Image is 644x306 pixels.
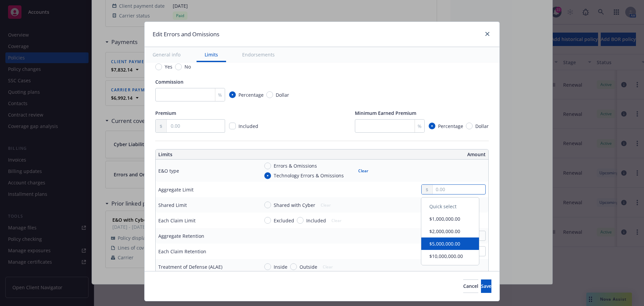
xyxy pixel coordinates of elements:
[264,217,271,224] input: Excluded
[274,172,344,179] span: Technology Errors & Omissions
[421,225,479,237] button: $2,000,000.00
[274,202,315,209] span: Shared with Cyber
[158,263,222,270] div: Treatment of Defense (ALAE)
[156,149,289,160] th: Limits
[290,263,297,270] input: Outside
[153,30,219,39] h1: Edit Errors and Omissions
[418,123,422,130] span: %
[274,263,287,270] span: Inside
[300,263,317,270] span: Outside
[438,123,463,130] span: Percentage
[297,217,304,224] input: Included
[276,91,289,98] span: Dollar
[158,202,187,209] div: Shared Limit
[325,149,488,160] th: Amount
[274,162,317,169] span: Errors & Omissions
[266,91,273,98] input: Dollar
[218,91,222,98] span: %
[238,91,264,98] span: Percentage
[355,110,416,116] span: Minimum Earned Premium
[145,47,189,62] button: General info
[155,110,176,116] span: Premium
[274,217,294,224] span: Excluded
[197,47,226,62] button: Limits
[429,123,435,129] input: Percentage
[306,217,326,224] span: Included
[158,248,206,255] div: Each Claim Retention
[264,202,271,208] input: Shared with Cyber
[238,123,258,129] span: Included
[264,172,271,179] input: Technology Errors & Omissions
[158,232,204,239] div: Aggregate Retention
[184,63,191,70] span: No
[167,120,225,132] input: 0.00
[264,163,271,169] input: Errors & Omissions
[229,91,236,98] input: Percentage
[421,200,479,213] div: Quick select
[175,63,182,70] input: No
[421,237,479,250] button: $5,000,000.00
[421,213,479,225] button: $1,000,000.00
[354,166,372,175] button: Clear
[158,217,196,224] div: Each Claim Limit
[421,250,479,262] button: $10,000,000.00
[155,79,183,85] span: Commission
[433,185,485,194] input: 0.00
[155,63,162,70] input: Yes
[264,263,271,270] input: Inside
[158,167,179,174] div: E&O type
[158,186,194,193] div: Aggregate Limit
[165,63,172,70] span: Yes
[234,47,283,62] button: Endorsements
